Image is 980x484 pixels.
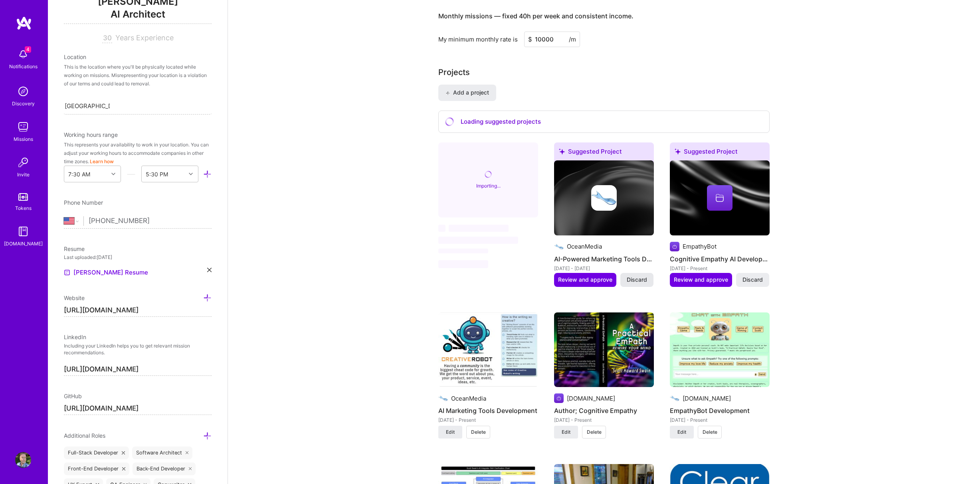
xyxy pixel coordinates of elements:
span: Discard [742,276,763,284]
span: Years Experience [115,34,174,42]
p: Including your LinkedIn helps you to get relevant mission recommendations. [64,343,212,356]
span: Edit [446,429,455,436]
span: Edit [562,429,570,436]
h4: Monthly missions — fixed 40h per week and consistent income. [438,12,634,20]
span: ‌ [438,237,518,244]
i: icon Close [186,451,189,454]
div: Importing... [476,182,501,190]
i: icon CircleLoadingViolet [485,171,492,178]
span: ‌ [449,225,509,232]
img: tokens [18,193,28,201]
div: My minimum monthly rate is [438,35,518,43]
button: Delete [698,426,722,439]
div: [DOMAIN_NAME] [683,394,731,403]
div: Discovery [12,99,35,108]
img: User Avatar [15,452,31,468]
button: Review and approve [554,273,616,286]
span: Phone Number [64,199,103,206]
h4: Author; Cognitive Empathy [554,405,654,416]
button: Edit [438,426,462,439]
img: EmpathyBot Development [670,312,770,387]
img: AI Marketing Tools Development [438,312,538,387]
img: Invite [15,154,31,170]
span: Delete [587,429,602,436]
span: GitHub [64,393,82,399]
img: Author; Cognitive Empathy [554,312,654,387]
button: Delete [466,426,490,439]
i: icon HorizontalInLineDivider [127,170,135,178]
h4: AI-Powered Marketing Tools Development [554,254,654,264]
span: Discard [627,276,647,284]
span: Review and approve [558,276,612,284]
img: Company logo [554,242,564,251]
span: $ [528,35,532,43]
h4: Cognitive Empathy AI Development [670,254,770,264]
div: Tokens [15,204,32,212]
img: discovery [15,83,31,99]
button: Discard [736,273,769,286]
div: Last uploaded: [DATE] [64,253,212,261]
div: This is the location where you'll be physically located while working on missions. Misrepresentin... [64,63,212,88]
span: ‌ [438,260,488,268]
div: Suggested Project [670,142,770,164]
span: ‌ [438,249,488,253]
span: Resume [64,245,85,252]
button: Add a project [438,85,496,101]
div: This represents your availability to work in your location. You can adjust your working hours to ... [64,140,212,166]
img: Company logo [670,393,679,403]
i: icon PlusBlack [445,91,450,95]
span: 4 [25,46,31,53]
img: Company logo [591,185,617,211]
h4: EmpathyBot Development [670,405,770,416]
span: ‌ [438,225,445,232]
img: Resume [64,269,70,276]
span: Review and approve [674,276,728,284]
a: [PERSON_NAME] Resume [64,268,148,277]
i: icon SuggestedTeams [559,148,565,154]
div: [DOMAIN_NAME] [4,239,43,248]
i: icon Close [189,467,192,470]
button: Edit [554,426,578,439]
div: [DATE] - Present [438,416,538,424]
input: XX [102,34,112,43]
div: Notifications [9,62,38,71]
img: Company logo [438,393,448,403]
div: Invite [17,170,30,179]
div: [DATE] - Present [670,264,770,273]
div: Front-End Developer [64,462,129,475]
span: LinkedIn [64,334,86,340]
i: icon Close [207,268,212,272]
div: OceanMedia [567,242,602,251]
div: Missions [14,135,33,143]
div: EmpathyBot [683,242,717,251]
i: icon Close [122,467,125,470]
span: AI Architect [64,8,212,24]
button: Delete [582,426,606,439]
span: Delete [471,429,486,436]
img: Company logo [554,393,564,403]
div: Full-Stack Developer [64,446,129,459]
div: Loading suggested projects [438,111,770,133]
div: Suggested Project [554,142,654,164]
img: Company logo [670,242,679,251]
span: Working hours range [64,131,118,138]
button: Discard [620,273,653,286]
span: Edit [677,429,686,436]
i: icon Close [122,451,125,454]
span: /m [569,35,576,43]
input: http://... [64,304,212,317]
div: Back-End Developer [133,462,196,475]
i: icon CircleLoadingViolet [445,117,454,126]
h4: AI Marketing Tools Development [438,405,538,416]
img: guide book [15,223,31,239]
span: Additional Roles [64,432,105,439]
span: Delete [703,429,717,436]
button: Edit [670,426,694,439]
input: XXX [524,32,580,47]
div: [DOMAIN_NAME] [567,394,615,403]
i: icon Chevron [111,172,115,176]
span: Add a project [445,89,489,97]
span: Website [64,294,85,301]
input: +1 (000) 000-0000 [89,209,212,233]
button: Review and approve [670,273,732,286]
